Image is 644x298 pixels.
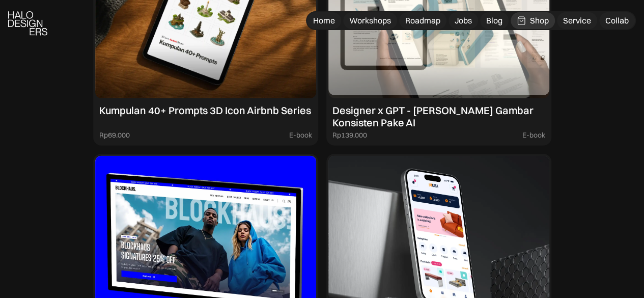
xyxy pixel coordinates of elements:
[486,15,502,26] div: Blog
[405,15,440,26] div: Roadmap
[455,15,472,26] div: Jobs
[480,12,509,29] a: Blog
[349,15,391,26] div: Workshops
[343,12,397,29] a: Workshops
[307,12,341,29] a: Home
[449,12,478,29] a: Jobs
[99,104,311,117] div: Kumpulan 40+ Prompts 3D Icon Airbnb Series
[522,131,545,140] div: E-book
[530,15,549,26] div: Shop
[332,131,367,140] div: Rp139.000
[599,12,635,29] a: Collab
[99,131,130,140] div: Rp69.000
[605,15,629,26] div: Collab
[332,104,545,129] div: Designer x GPT - [PERSON_NAME] Gambar Konsisten Pake AI
[563,15,591,26] div: Service
[511,12,555,29] a: Shop
[313,15,335,26] div: Home
[399,12,446,29] a: Roadmap
[557,12,597,29] a: Service
[289,131,312,140] div: E-book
